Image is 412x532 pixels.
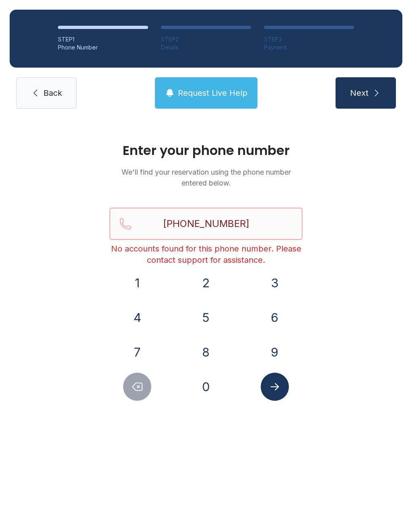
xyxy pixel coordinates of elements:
[43,87,62,99] span: Back
[261,338,289,366] button: 9
[161,43,251,52] div: Details
[350,87,369,99] span: Next
[58,43,148,52] div: Phone Number
[261,269,289,297] button: 3
[192,338,220,366] button: 8
[161,35,251,43] div: STEP 2
[58,35,148,43] div: STEP 1
[178,87,247,99] span: Request Live Help
[261,303,289,332] button: 6
[109,243,303,266] div: No accounts found for this phone number. Please contact support for assistance.
[123,373,151,401] button: Delete number
[264,35,354,43] div: STEP 3
[192,303,220,332] button: 5
[192,373,220,401] button: 0
[264,43,354,52] div: Payment
[261,373,289,401] button: Submit lookup form
[123,303,151,332] button: 4
[109,167,303,188] p: We'll find your reservation using the phone number entered below.
[192,269,220,297] button: 2
[123,338,151,366] button: 7
[123,269,151,297] button: 1
[109,144,303,157] h1: Enter your phone number
[109,208,303,240] input: Reservation phone number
